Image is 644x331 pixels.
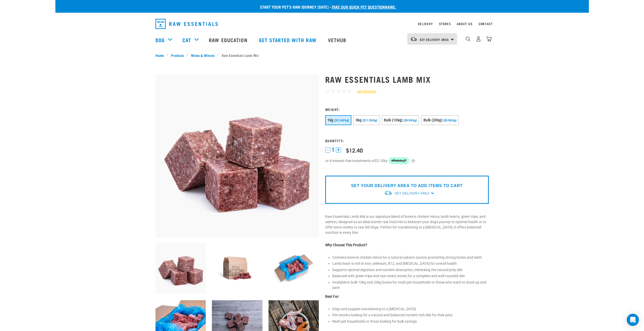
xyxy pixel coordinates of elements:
[332,280,489,290] li: Available in bulk 10kg and 20kg boxes for multi-pet households or those who want to stock up and ...
[155,36,165,44] a: Dog
[479,23,493,25] a: Contact
[346,147,363,153] div: $12.40
[59,4,593,10] p: Start your pet’s raw journey [DATE] –
[325,147,330,153] button: -
[404,119,417,122] span: ($9.99/kg)
[410,37,417,41] img: van-moving.png
[332,273,489,279] li: Balanced with green tripe and raw meaty bones for a complete and well-rounded diet
[439,23,451,25] a: Stores
[332,319,489,324] li: Multi-pet households or those looking for bulk savings
[55,30,589,50] nav: dropdown navigation
[336,88,341,94] span: ☆
[353,115,380,125] button: 3kg ($11.53/kg)
[182,36,191,44] a: Cat
[457,23,472,25] a: About Us
[476,36,481,42] img: user.png
[325,243,367,247] strong: Why Choose This Product?
[384,118,403,122] span: Bulk (10kg)
[332,147,335,153] span: 1
[325,88,329,94] span: ☆
[342,88,346,94] span: ☆
[356,118,362,122] span: 3kg
[325,214,489,235] p: Raw Essentials Lamb Mix is our signature blend of bone-in chicken mince, lamb hearts, green tripe...
[151,17,493,31] nav: dropdown navigation
[204,30,254,50] a: Raw Education
[269,243,319,293] img: Raw Essentials Bulk 10kg Raw Dog Food Box
[325,294,339,299] strong: Best For:
[325,107,489,111] h3: Weight:
[155,243,206,293] img: ?1041 RE Lamb Mix 01
[155,53,167,58] a: Home
[384,190,392,196] img: van-moving.png
[348,88,352,94] span: ☆
[325,75,489,84] h1: Raw Essentials Lamb Mix
[486,36,492,42] img: home-icon@2x.png
[332,312,489,318] li: Pet owners looking for a natural and balanced nutrient-rich diet for their pets.
[155,19,218,29] img: Raw Essentials Logo
[188,53,217,58] a: Mixes & Minces
[155,53,489,58] nav: breadcrumbs
[382,115,419,125] button: Bulk (10kg) ($9.99/kg)
[389,157,409,164] img: Afterpay
[212,243,262,293] img: Raw Essentials Bulk 10kg Raw Dog Food Box Exterior Design
[627,314,639,326] div: Open Intercom Messenger
[334,119,349,122] span: ($12.40/kg)
[331,88,335,94] span: ☆
[374,158,384,163] span: $3.10
[420,39,449,40] span: Set Delivery Area
[418,23,433,25] a: Delivery
[327,118,334,122] span: 1kg
[323,30,353,50] a: Vethub
[351,183,463,189] p: SET YOUR DELIVERY AREA TO ADD ITEMS TO CART
[325,139,489,142] h3: Quantity:
[395,192,429,195] span: Set Delivery Area
[325,115,351,125] button: 1kg ($12.40/kg)
[168,53,186,58] a: Products
[443,119,457,122] span: ($9.50/kg)
[336,147,341,153] button: +
[332,261,489,266] li: Lamb heart is rich in iron, selenium, B12, and [MEDICAL_DATA] for overall health
[325,157,489,164] div: or 4 interest-free instalments of by
[363,119,377,122] span: ($11.53/kg)
[332,255,489,260] li: Contains bone-in chicken mince for a natural calcium source, promoting strong bones and teeth
[332,267,489,273] li: Supports optimal digestion and nutrient absorption, mimicking the natural prey diet
[332,6,396,8] a: take our quick pet questionnaire.
[332,306,489,312] li: Dogs and puppies transitioning to a [MEDICAL_DATA]
[155,74,319,238] img: ?1041 RE Lamb Mix 01
[423,118,443,122] span: Bulk (20kg)
[352,89,376,94] a: See Reviews
[254,30,323,50] a: Get started with Raw
[466,37,470,41] img: home-icon-1@2x.png
[421,115,459,125] button: Bulk (20kg) ($9.50/kg)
